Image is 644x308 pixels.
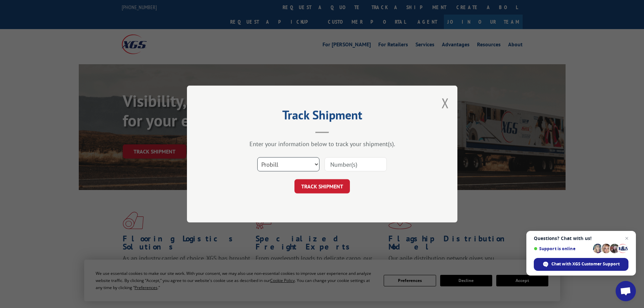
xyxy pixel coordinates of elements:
[325,157,387,171] input: Number(s)
[551,261,620,267] span: Chat with XGS Customer Support
[294,179,350,193] button: TRACK SHIPMENT
[623,234,631,242] span: Close chat
[442,94,449,112] button: Close modal
[616,281,636,301] div: Open chat
[534,258,628,271] div: Chat with XGS Customer Support
[221,140,424,148] div: Enter your information below to track your shipment(s).
[534,236,628,241] span: Questions? Chat with us!
[221,110,424,123] h2: Track Shipment
[534,246,591,251] span: Support is online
